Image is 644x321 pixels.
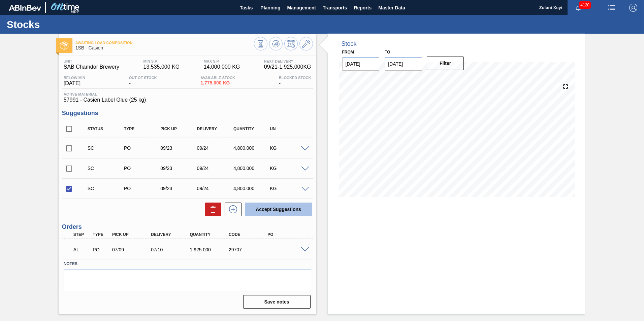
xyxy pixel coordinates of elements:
[268,127,309,131] div: UN
[64,97,311,103] span: 57991 - Casien Label Glue (25 kg)
[200,80,235,85] span: 1,775.000 KG
[110,247,154,252] div: 07/09/2025
[239,4,254,12] span: Tasks
[195,186,236,191] div: 09/24/2025
[9,5,41,11] img: TNhmsLtSVTkK8tSr43FrP2fwEKptu5GPRR3wAAAABJRU5ErkJggg==
[427,57,464,70] button: Filter
[159,166,199,171] div: 09/23/2025
[568,3,589,12] button: Notifications
[129,76,157,80] span: Out Of Stock
[188,247,232,252] div: 1,925.000
[122,145,163,151] div: Purchase order
[227,247,270,252] div: 29707
[122,127,163,131] div: Type
[72,242,92,257] div: Awaiting Load Composition
[204,59,240,63] span: MAX S.P.
[7,21,126,28] h1: Stocks
[268,145,309,151] div: KG
[279,76,311,80] span: Blocked Stock
[188,232,232,237] div: Quantity
[268,186,309,191] div: KG
[299,37,313,50] button: Go to Master Data / General
[73,247,90,252] p: AL
[62,110,313,117] h3: Suggestions
[195,145,236,151] div: 09/24/2025
[62,223,313,230] h3: Orders
[232,186,272,191] div: 4,800.000
[64,92,311,96] span: Active Material
[143,64,180,70] span: 13,535.000 KG
[195,127,236,131] div: Delivery
[221,203,241,216] div: New suggestion
[159,145,199,151] div: 09/23/2025
[323,4,347,12] span: Transports
[342,57,380,71] input: mm/dd/yyyy
[200,76,235,80] span: Available Stock
[284,37,298,50] button: Schedule Inventory
[110,232,154,237] div: Pick up
[64,80,85,86] span: [DATE]
[143,59,180,63] span: MIN S.P.
[385,50,390,55] label: to
[91,232,111,237] div: Type
[385,57,422,71] input: mm/dd/yyyy
[277,76,313,86] div: -
[91,247,111,252] div: Purchase order
[241,202,313,217] div: Accept Suggestions
[342,50,354,55] label: From
[245,203,312,216] button: Accept Suggestions
[342,40,357,47] div: Stock
[269,37,283,50] button: Update Chart
[354,4,372,12] span: Reports
[254,37,267,50] button: Stocks Overview
[227,232,270,237] div: Code
[64,76,85,80] span: Below Min
[86,145,127,151] div: Suggestion Created
[122,166,163,171] div: Purchase order
[266,232,309,237] div: PO
[268,166,309,171] div: KG
[149,247,193,252] div: 07/10/2025
[75,45,254,50] span: 1SB - Casien
[86,127,127,131] div: Status
[579,1,591,9] span: 4120
[75,41,254,45] span: Awaiting Load Composition
[629,4,637,12] img: Logout
[264,64,311,70] span: 09/21 - 1,925.000 KG
[287,4,316,12] span: Management
[202,203,221,216] div: Delete Suggestions
[232,145,272,151] div: 4,800.000
[204,64,240,70] span: 14,000.000 KG
[159,186,199,191] div: 09/23/2025
[232,127,272,131] div: Quantity
[232,166,272,171] div: 4,800.000
[64,259,311,269] label: Notes
[72,232,92,237] div: Step
[159,127,199,131] div: Pick up
[60,41,68,50] img: Ícone
[260,4,280,12] span: Planning
[378,4,405,12] span: Master Data
[64,64,119,70] span: SAB Chamdor Brewery
[243,295,311,309] button: Save notes
[149,232,193,237] div: Delivery
[195,166,236,171] div: 09/24/2025
[608,4,616,12] img: userActions
[86,166,127,171] div: Suggestion Created
[127,76,159,86] div: -
[64,59,119,63] span: Unit
[86,186,127,191] div: Suggestion Created
[122,186,163,191] div: Purchase order
[264,59,311,63] span: Next Delivery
